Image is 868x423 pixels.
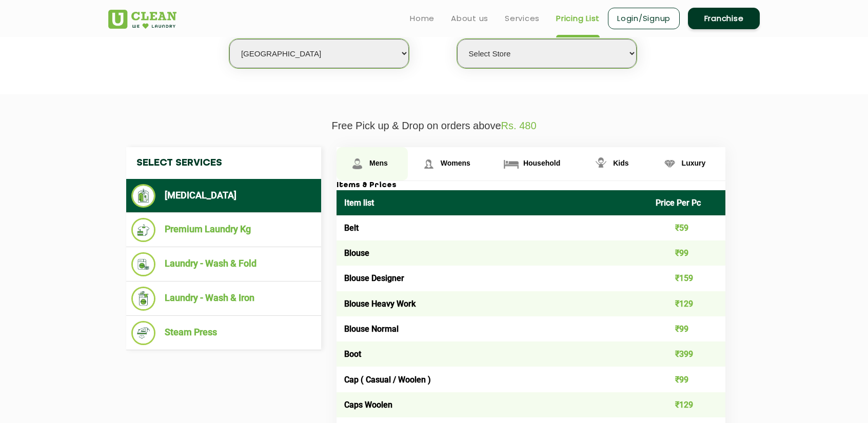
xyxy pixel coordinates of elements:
[648,215,726,240] td: ₹59
[337,215,648,240] td: Belt
[131,287,316,311] li: Laundry - Wash & Iron
[131,252,316,276] li: Laundry - Wash & Fold
[337,240,648,266] td: Blouse
[505,12,540,25] a: Services
[501,120,537,131] span: Rs. 480
[131,287,155,311] img: Laundry - Wash & Iron
[131,184,316,208] li: [MEDICAL_DATA]
[648,392,726,417] td: ₹129
[337,181,725,190] h3: Items & Prices
[131,321,155,345] img: Steam Press
[337,190,648,215] th: Item list
[592,155,610,173] img: Kids
[337,392,648,417] td: Caps Woolen
[648,266,726,291] td: ₹159
[337,341,648,367] td: Boot
[126,147,321,179] h4: Select Services
[348,155,366,173] img: Mens
[131,321,316,345] li: Steam Press
[523,159,560,167] span: Household
[131,218,316,242] li: Premium Laundry Kg
[369,159,388,167] span: Mens
[451,12,488,25] a: About us
[682,159,706,167] span: Luxury
[337,367,648,392] td: Cap ( Casual / Woolen )
[420,155,438,173] img: Womens
[410,12,435,25] a: Home
[556,12,600,25] a: Pricing List
[648,240,726,266] td: ₹99
[661,155,679,173] img: Luxury
[613,159,628,167] span: Kids
[108,10,176,29] img: UClean Laundry and Dry Cleaning
[502,155,520,173] img: Household
[608,8,680,29] a: Login/Signup
[131,252,155,276] img: Laundry - Wash & Fold
[648,190,726,215] th: Price Per Pc
[441,159,470,167] span: Womens
[131,218,155,242] img: Premium Laundry Kg
[648,291,726,316] td: ₹129
[337,316,648,341] td: Blouse Normal
[648,367,726,392] td: ₹99
[337,266,648,291] td: Blouse Designer
[108,120,760,132] p: Free Pick up & Drop on orders above
[337,291,648,316] td: Blouse Heavy Work
[131,184,155,208] img: Dry Cleaning
[648,316,726,341] td: ₹99
[688,8,760,29] a: Franchise
[648,341,726,367] td: ₹399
